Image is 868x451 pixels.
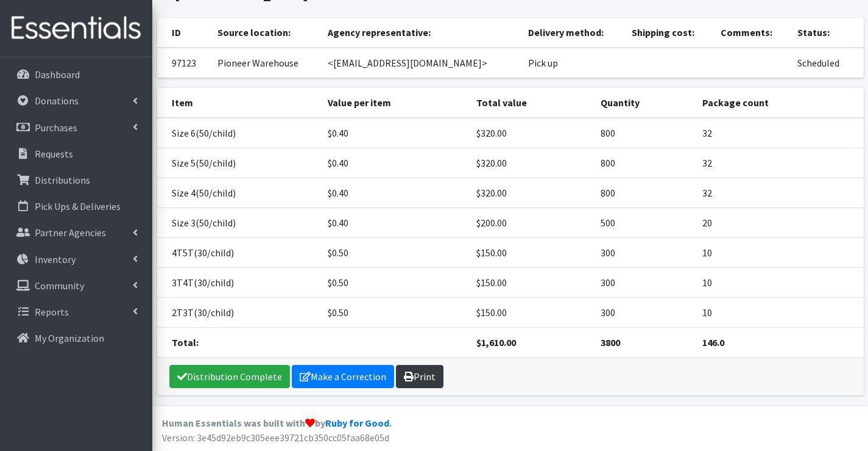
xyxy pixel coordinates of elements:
td: 32 [695,148,863,178]
td: 2T3T(30/child) [157,298,321,328]
a: Pick Ups & Deliveries [5,194,147,218]
td: 300 [593,238,696,268]
td: 300 [593,268,696,298]
td: $0.40 [320,178,469,208]
th: Agency representative: [320,18,521,48]
td: $320.00 [469,148,593,178]
td: <[EMAIL_ADDRESS][DOMAIN_NAME]> [320,48,521,78]
td: 4T5T(30/child) [157,238,321,268]
th: Delivery method: [521,18,624,48]
strong: Human Essentials was built with by . [162,417,392,429]
td: Size 4(50/child) [157,178,321,208]
td: $200.00 [469,208,593,238]
td: Pioneer Warehouse [210,48,320,78]
th: Total value [469,88,593,118]
a: Ruby for Good [325,417,389,429]
p: My Organization [35,332,104,344]
td: Size 5(50/child) [157,148,321,178]
a: Community [5,273,147,298]
td: 3T4T(30/child) [157,268,321,298]
td: 300 [593,298,696,328]
p: Inventory [35,253,76,265]
a: Requests [5,142,147,166]
strong: $1,610.00 [476,336,516,348]
p: Purchases [35,121,77,134]
a: My Organization [5,326,147,350]
td: $320.00 [469,118,593,148]
span: Version: 3e45d92eb9c305eee39721cb350cc05faa68e05d [162,431,389,444]
td: 20 [695,208,863,238]
p: Community [35,280,84,292]
th: Item [157,88,321,118]
strong: Total: [172,336,199,348]
td: $0.50 [320,298,469,328]
td: 800 [593,148,696,178]
td: $320.00 [469,178,593,208]
td: Scheduled [790,48,864,78]
a: Reports [5,300,147,324]
td: 10 [695,268,863,298]
td: $150.00 [469,298,593,328]
td: 800 [593,178,696,208]
td: $0.50 [320,238,469,268]
th: Value per item [320,88,469,118]
a: Distribution Complete [169,365,290,388]
strong: 3800 [601,336,620,348]
td: 32 [695,118,863,148]
td: 10 [695,238,863,268]
p: Distributions [35,174,90,186]
td: Pick up [521,48,624,78]
td: $0.40 [320,148,469,178]
th: ID [157,18,210,48]
a: Partner Agencies [5,220,147,245]
td: $0.40 [320,208,469,238]
img: HumanEssentials [5,8,147,49]
th: Source location: [210,18,320,48]
td: 97123 [157,48,210,78]
td: 32 [695,178,863,208]
a: Print [396,365,443,388]
a: Dashboard [5,62,147,87]
p: Requests [35,148,73,160]
p: Dashboard [35,68,80,81]
th: Package count [695,88,863,118]
td: $0.40 [320,118,469,148]
p: Donations [35,95,79,107]
th: Comments: [713,18,789,48]
a: Make a Correction [292,365,394,388]
td: Size 6(50/child) [157,118,321,148]
td: $150.00 [469,238,593,268]
p: Pick Ups & Deliveries [35,200,121,212]
td: 500 [593,208,696,238]
th: Quantity [593,88,696,118]
p: Reports [35,306,69,318]
a: Inventory [5,247,147,272]
td: $0.50 [320,268,469,298]
a: Distributions [5,168,147,192]
a: Purchases [5,115,147,140]
td: 800 [593,118,696,148]
th: Status: [790,18,864,48]
td: 10 [695,298,863,328]
a: Donations [5,88,147,113]
strong: 146.0 [702,336,724,348]
th: Shipping cost: [624,18,713,48]
td: $150.00 [469,268,593,298]
p: Partner Agencies [35,226,106,239]
td: Size 3(50/child) [157,208,321,238]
